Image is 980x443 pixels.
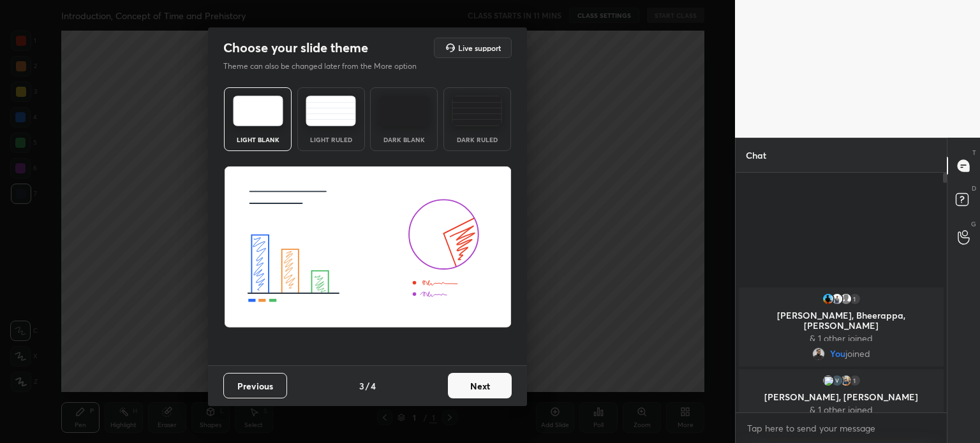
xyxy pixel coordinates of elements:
img: 1a33d3c6dfdc4de7849e9115fc227346.jpg [822,293,835,305]
img: 6c81363fd9c946ef9f20cacf834af72b.jpg [812,347,825,360]
button: Previous [223,373,287,398]
h5: Live support [458,44,501,52]
div: Light Ruled [306,136,357,143]
div: Dark Ruled [452,136,503,143]
img: 3 [840,374,852,387]
span: joined [845,349,870,359]
div: Light Blank [232,136,283,143]
img: lightTheme.e5ed3b09.svg [233,96,283,126]
div: grid [736,285,947,412]
p: & 1 other joined [746,333,936,344]
div: Dark Blank [378,136,429,143]
h4: / [366,379,369,393]
img: darkTheme.f0cc69e5.svg [379,96,429,126]
img: 6da928afd85d49e09bbb99e47bc6926d.jpg [831,293,843,305]
img: 3 [822,374,835,387]
p: [PERSON_NAME], Bheerappa, [PERSON_NAME] [746,310,936,331]
p: [PERSON_NAME], [PERSON_NAME] [746,392,936,402]
p: D [972,184,976,193]
img: lightRuledTheme.5fabf969.svg [306,96,356,126]
div: 1 [849,374,861,387]
h2: Choose your slide theme [223,40,368,56]
img: darkRuledTheme.de295e13.svg [452,96,502,126]
img: bcf260bc09234fa5962afb65035a5b96.31358096_3 [831,374,843,387]
img: lightThemeBanner.fbc32fad.svg [224,166,512,328]
p: & 1 other joined [746,405,936,415]
p: Chat [736,138,776,172]
p: T [972,148,976,157]
button: Next [448,373,512,398]
span: You [830,349,845,359]
p: Theme can also be changed later from the More option [223,61,430,72]
img: default.png [840,293,852,305]
h4: 3 [359,379,364,393]
h4: 4 [371,379,376,393]
div: 1 [849,293,861,305]
p: G [971,219,976,229]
